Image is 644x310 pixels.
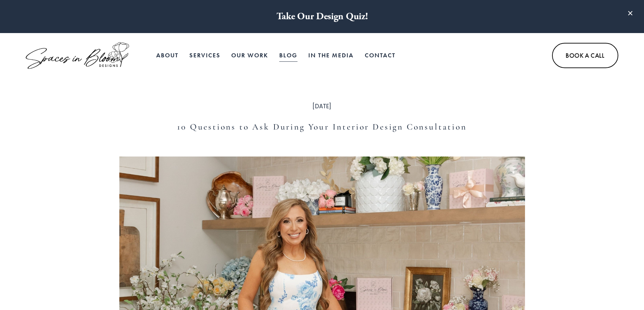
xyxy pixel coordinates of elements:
[231,49,268,62] a: Our Work
[119,121,525,133] h1: 10 Questions to Ask During Your Interior Design Consultation
[312,102,331,110] span: [DATE]
[189,49,220,62] span: Services
[552,43,618,68] a: Book A Call
[308,49,354,62] a: In the Media
[189,49,220,62] a: folder dropdown
[26,42,129,69] img: Spaces in Bloom Designs
[365,49,396,62] a: Contact
[156,49,178,62] a: About
[279,49,297,62] a: Blog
